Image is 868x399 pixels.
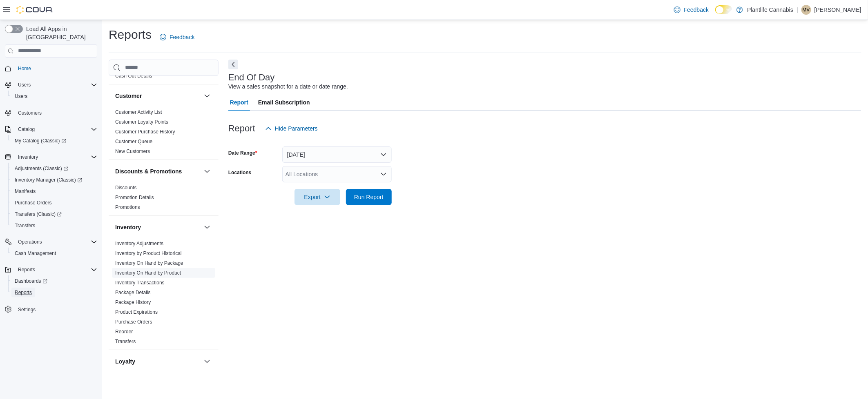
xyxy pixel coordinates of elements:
[115,119,168,125] span: Customer Loyalty Points
[15,278,47,284] span: Dashboards
[15,63,97,73] span: Home
[170,33,194,41] span: Feedback
[115,357,135,366] h3: Loyalty
[8,197,100,208] button: Purchase Orders
[2,79,100,91] button: Users
[11,209,97,219] span: Transfers (Classic)
[2,236,100,248] button: Operations
[115,319,152,325] span: Purchase Orders
[15,124,38,134] button: Catalog
[18,126,35,133] span: Catalog
[115,223,201,231] button: Inventory
[15,222,35,229] span: Transfers
[11,136,97,146] span: My Catalog (Classic)
[18,154,38,160] span: Inventory
[258,94,310,111] span: Email Subscription
[11,221,97,231] span: Transfers
[275,124,318,133] span: Hide Parameters
[803,5,810,15] span: MV
[11,91,31,101] a: Users
[115,290,151,295] a: Package Details
[15,199,52,206] span: Purchase Orders
[202,222,212,232] button: Inventory
[15,237,45,247] button: Operations
[8,174,100,186] a: Inventory Manager (Classic)
[15,305,39,315] a: Settings
[115,250,182,257] span: Inventory by Product Historical
[15,211,62,217] span: Transfers (Classic)
[8,208,100,220] a: Transfers (Classic)
[115,279,165,286] span: Inventory Transactions
[230,94,248,111] span: Report
[115,299,151,305] a: Package History
[109,373,219,396] div: Loyalty
[115,195,154,200] a: Promotion Details
[228,124,255,133] h3: Report
[115,338,136,345] span: Transfers
[115,328,133,335] span: Reorder
[115,280,165,286] a: Inventory Transactions
[8,135,100,146] a: My Catalog (Classic)
[5,59,97,337] nav: Complex example
[2,303,100,315] button: Settings
[8,186,100,197] button: Manifests
[11,175,85,185] a: Inventory Manager (Classic)
[15,108,97,118] span: Customers
[11,248,59,258] a: Cash Management
[202,357,212,366] button: Loyalty
[15,80,97,90] span: Users
[262,120,321,137] button: Hide Parameters
[115,73,152,79] span: Cash Out Details
[8,91,100,102] button: Users
[18,266,35,273] span: Reports
[115,240,163,247] span: Inventory Adjustments
[15,80,34,90] button: Users
[346,189,392,205] button: Run Report
[115,194,154,201] span: Promotion Details
[15,289,32,296] span: Reports
[115,167,201,175] button: Discounts & Promotions
[11,288,97,297] span: Reports
[18,306,36,313] span: Settings
[115,270,181,276] a: Inventory On Hand by Product
[115,357,201,366] button: Loyalty
[18,110,42,116] span: Customers
[115,375,159,381] a: Loyalty Adjustments
[15,152,41,162] button: Inventory
[115,184,137,191] span: Discounts
[11,186,39,196] a: Manifests
[15,250,56,257] span: Cash Management
[8,275,100,287] a: Dashboards
[228,60,238,69] button: Next
[11,198,55,208] a: Purchase Orders
[11,288,35,297] a: Reports
[354,193,384,201] span: Run Report
[109,107,219,160] div: Customer
[115,329,133,335] a: Reorder
[295,189,340,205] button: Export
[671,2,712,18] a: Feedback
[115,204,140,210] a: Promotions
[18,239,42,245] span: Operations
[115,73,152,79] a: Cash Out Details
[15,265,97,275] span: Reports
[23,25,97,41] span: Load All Apps in [GEOGRAPHIC_DATA]
[115,241,163,246] a: Inventory Adjustments
[8,220,100,231] button: Transfers
[15,237,97,247] span: Operations
[15,265,38,275] button: Reports
[814,5,861,15] p: [PERSON_NAME]
[115,149,150,154] a: New Customers
[202,91,212,101] button: Customer
[15,165,68,172] span: Adjustments (Classic)
[228,169,252,176] label: Locations
[2,264,100,275] button: Reports
[109,27,152,43] h1: Reports
[2,151,100,163] button: Inventory
[228,82,348,91] div: View a sales snapshot for a date or date range.
[115,319,152,325] a: Purchase Orders
[11,209,65,219] a: Transfers (Classic)
[299,189,335,205] span: Export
